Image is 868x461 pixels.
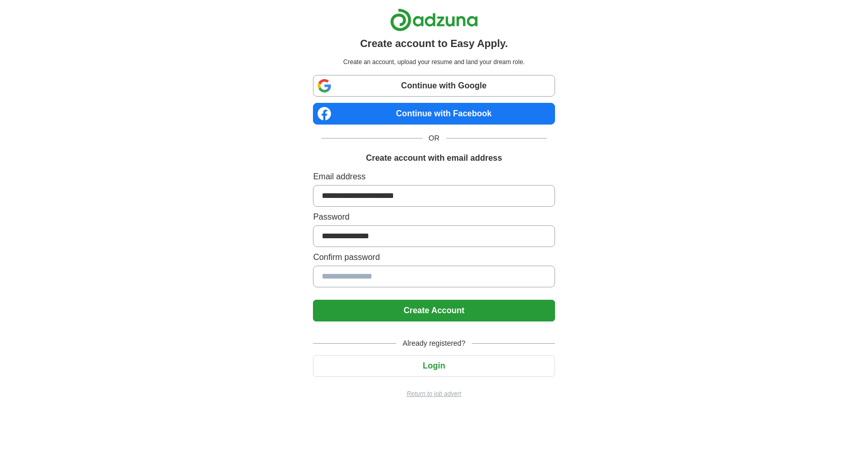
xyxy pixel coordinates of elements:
img: Adzuna logo [390,8,478,32]
a: Login [313,361,555,370]
span: OR [423,133,446,144]
a: Continue with Google [313,75,555,97]
button: Create Account [313,300,555,321]
label: Email address [313,171,555,183]
p: Create an account, upload your resume and land your dream role. [315,57,552,67]
label: Password [313,211,555,223]
span: Already registered? [396,338,471,349]
h1: Create account with email address [366,152,502,164]
a: Continue with Facebook [313,103,555,125]
a: Return to job advert [313,389,555,398]
label: Confirm password [313,251,555,264]
h1: Create account to Easy Apply. [360,36,508,51]
button: Login [313,355,555,377]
